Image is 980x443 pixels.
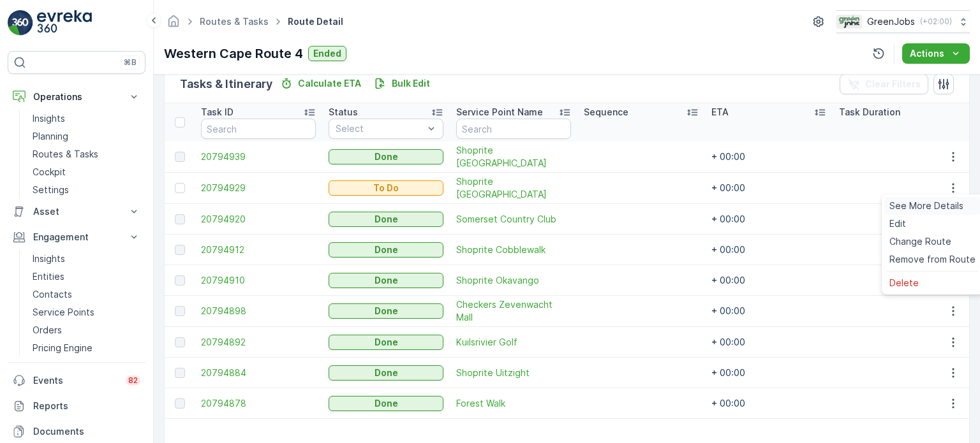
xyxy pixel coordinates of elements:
p: ⌘B [124,57,137,68]
p: Done [375,336,398,349]
td: + 00:00 [705,235,833,265]
p: Western Cape Route 4 [164,44,303,63]
input: Search [456,119,571,139]
div: Toggle Row Selected [175,275,185,286]
p: Ended [313,47,341,60]
p: Routes & Tasks [33,148,98,161]
p: Done [375,243,398,256]
p: To Do [373,182,399,194]
a: Routes & Tasks [200,16,269,27]
button: Bulk Edit [369,76,435,91]
input: Search [201,119,316,139]
button: Done [329,149,443,164]
a: 20794929 [201,182,316,194]
button: Operations [8,84,145,110]
img: Green_Jobs_Logo.png [836,15,862,29]
button: GreenJobs(+02:00) [836,10,970,33]
p: Done [375,397,398,410]
p: Settings [33,184,69,196]
a: Shoprite Cobblewalk [456,243,571,256]
p: Done [375,213,398,226]
p: Done [375,150,398,163]
p: Status [329,106,358,119]
p: Service Point Name [456,106,543,119]
a: Settings [27,181,145,199]
button: Engagement [8,224,145,250]
button: Done [329,365,443,381]
p: ( +02:00 ) [920,17,952,27]
a: Insights [27,250,145,268]
div: Toggle Row Selected [175,398,185,409]
p: Clear Filters [865,78,921,91]
a: 20794910 [201,274,316,287]
div: Toggle Row Selected [175,183,185,193]
a: 20794878 [201,397,316,410]
span: Somerset Country Club [456,213,571,226]
div: Toggle Row Selected [175,214,185,224]
p: Done [375,274,398,287]
button: Asset [8,199,145,224]
td: + 00:00 [705,296,833,327]
td: + 00:00 [705,204,833,235]
p: Actions [910,47,944,60]
span: Remove from Route [889,253,976,266]
p: Insights [33,112,65,125]
button: Done [329,396,443,411]
p: Done [375,305,398,317]
p: Sequence [584,106,628,119]
a: Pricing Engine [27,339,145,357]
img: logo_light-DOdMpM7g.png [37,10,92,36]
div: Toggle Row Selected [175,245,185,255]
span: Route Detail [285,15,346,28]
p: Asset [33,205,120,218]
a: Service Points [27,303,145,321]
p: Contacts [33,288,72,301]
span: Delete [889,277,919,289]
div: Toggle Row Selected [175,306,185,316]
a: Reports [8,393,145,419]
p: Service Points [33,306,94,319]
a: Checkers Zevenwacht Mall [456,298,571,324]
button: Done [329,335,443,350]
span: See More Details [889,200,963,212]
span: Shoprite [GEOGRAPHIC_DATA] [456,144,571,170]
a: Insights [27,110,145,127]
a: 20794912 [201,243,316,256]
p: Task Duration [839,106,900,119]
td: + 00:00 [705,358,833,388]
button: Done [329,212,443,227]
button: Done [329,273,443,288]
a: Planning [27,127,145,145]
a: Contacts [27,286,145,303]
a: Homepage [167,19,181,30]
td: + 00:00 [705,173,833,204]
p: Insights [33,252,65,265]
p: Cockpit [33,166,66,178]
p: Done [375,367,398,379]
span: Kuilsrivier Golf [456,336,571,349]
a: 20794892 [201,336,316,349]
a: Shoprite Okavango [456,274,571,287]
p: Select [336,122,424,135]
button: Clear Filters [840,74,928,94]
p: Engagement [33,231,120,243]
a: Shoprite Willowbridge [456,175,571,201]
a: Shoprite Uitzight [456,367,571,379]
p: Task ID [201,106,234,119]
button: Ended [308,46,346,61]
a: 20794939 [201,150,316,163]
a: Forest Walk [456,397,571,410]
td: + 00:00 [705,265,833,296]
div: Toggle Row Selected [175,337,185,347]
a: 20794920 [201,213,316,226]
a: Events82 [8,368,145,393]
